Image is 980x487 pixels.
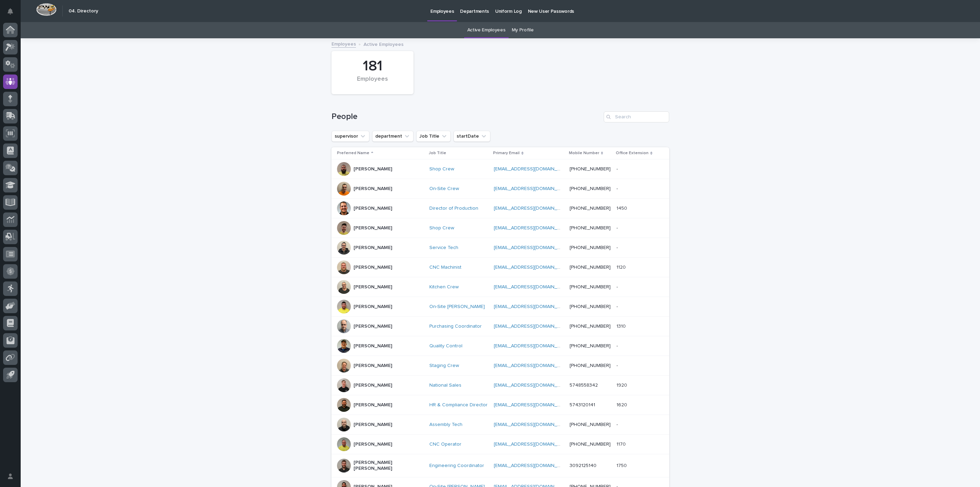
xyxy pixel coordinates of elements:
p: [PERSON_NAME] [354,265,392,270]
input: Search [604,111,669,122]
a: Employees [331,40,356,48]
a: [EMAIL_ADDRESS][DOMAIN_NAME] [494,245,572,250]
p: - [616,165,619,172]
a: [EMAIL_ADDRESS][DOMAIN_NAME] [494,363,572,368]
p: - [616,224,619,231]
h2: 04. Directory [69,8,98,14]
p: [PERSON_NAME] [354,324,392,329]
p: - [616,420,619,428]
div: Employees [343,76,402,90]
a: [PHONE_NUMBER] [570,206,611,211]
p: - [616,283,619,290]
div: 181 [343,58,402,75]
tr: [PERSON_NAME]Kitchen Crew [EMAIL_ADDRESS][DOMAIN_NAME] [PHONE_NUMBER]-- [331,277,669,297]
button: department [372,131,414,142]
a: [EMAIL_ADDRESS][DOMAIN_NAME] [494,226,572,230]
div: Notifications [9,8,18,19]
p: Active Employees [364,40,404,48]
tr: [PERSON_NAME]Director of Production [EMAIL_ADDRESS][DOMAIN_NAME] [PHONE_NUMBER]14501450 [331,199,669,218]
a: [EMAIL_ADDRESS][DOMAIN_NAME] [494,206,572,211]
tr: [PERSON_NAME]HR & Compliance Director [EMAIL_ADDRESS][DOMAIN_NAME] 574312014116201620 [331,395,669,415]
tr: [PERSON_NAME]Purchasing Coordinator [EMAIL_ADDRESS][DOMAIN_NAME] [PHONE_NUMBER]13101310 [331,317,669,336]
p: - [616,342,619,349]
p: [PERSON_NAME] [PERSON_NAME] [354,460,422,471]
a: Kitchen Crew [429,284,459,290]
tr: [PERSON_NAME]CNC Machinist [EMAIL_ADDRESS][DOMAIN_NAME] [PHONE_NUMBER]11201120 [331,258,669,277]
p: [PERSON_NAME] [354,363,392,369]
a: Service Tech [429,245,458,251]
p: [PERSON_NAME] [354,245,392,251]
a: On-Site Crew [429,186,459,192]
a: National Sales [429,382,461,388]
a: Purchasing Coordinator [429,324,482,329]
p: 1750 [616,461,628,469]
a: Director of Production [429,206,478,211]
a: [EMAIL_ADDRESS][DOMAIN_NAME] [494,402,572,407]
a: [PHONE_NUMBER] [570,245,611,250]
a: [EMAIL_ADDRESS][DOMAIN_NAME] [494,442,572,447]
a: 5748558342 [570,383,598,388]
p: [PERSON_NAME] [354,206,392,211]
tr: [PERSON_NAME]Shop Crew [EMAIL_ADDRESS][DOMAIN_NAME] [PHONE_NUMBER]-- [331,218,669,238]
a: [EMAIL_ADDRESS][DOMAIN_NAME] [494,344,572,348]
p: 1310 [616,322,627,329]
p: 1920 [616,381,629,388]
a: [PHONE_NUMBER] [570,265,611,270]
p: Job Title [429,149,446,157]
tr: [PERSON_NAME] [PERSON_NAME]Engineering Coordinator [EMAIL_ADDRESS][DOMAIN_NAME] 309212514017501750 [331,454,669,477]
tr: [PERSON_NAME]Assembly Tech [EMAIL_ADDRESS][DOMAIN_NAME] [PHONE_NUMBER]-- [331,415,669,435]
tr: [PERSON_NAME]Service Tech [EMAIL_ADDRESS][DOMAIN_NAME] [PHONE_NUMBER]-- [331,238,669,258]
a: 3092125140 [570,463,596,468]
a: CNC Operator [429,441,461,447]
img: Workspace Logo [36,3,57,16]
p: - [616,243,619,251]
p: Primary Email [493,149,520,157]
tr: [PERSON_NAME]On-Site [PERSON_NAME] [EMAIL_ADDRESS][DOMAIN_NAME] [PHONE_NUMBER]-- [331,297,669,317]
a: Assembly Tech [429,422,462,428]
a: [PHONE_NUMBER] [570,167,611,171]
a: [EMAIL_ADDRESS][DOMAIN_NAME] [494,167,572,171]
a: [PHONE_NUMBER] [570,186,611,191]
a: [PHONE_NUMBER] [570,304,611,309]
a: Shop Crew [429,166,454,172]
p: [PERSON_NAME] [354,186,392,192]
a: [EMAIL_ADDRESS][DOMAIN_NAME] [494,285,572,289]
a: [PHONE_NUMBER] [570,344,611,348]
tr: [PERSON_NAME]CNC Operator [EMAIL_ADDRESS][DOMAIN_NAME] [PHONE_NUMBER]11701170 [331,435,669,454]
a: [PHONE_NUMBER] [570,363,611,368]
a: [EMAIL_ADDRESS][DOMAIN_NAME] [494,304,572,309]
p: [PERSON_NAME] [354,284,392,290]
a: [PHONE_NUMBER] [570,442,611,447]
button: Job Title [416,131,451,142]
p: [PERSON_NAME] [354,441,392,447]
p: - [616,185,619,192]
tr: [PERSON_NAME]National Sales [EMAIL_ADDRESS][DOMAIN_NAME] 574855834219201920 [331,376,669,395]
p: [PERSON_NAME] [354,402,392,408]
a: On-Site [PERSON_NAME] [429,304,485,310]
p: [PERSON_NAME] [354,225,392,231]
p: Preferred Name [337,149,369,157]
a: [EMAIL_ADDRESS][DOMAIN_NAME] [494,265,572,270]
a: [PHONE_NUMBER] [570,285,611,289]
tr: [PERSON_NAME]Quality Control [EMAIL_ADDRESS][DOMAIN_NAME] [PHONE_NUMBER]-- [331,336,669,356]
p: [PERSON_NAME] [354,382,392,388]
a: [EMAIL_ADDRESS][DOMAIN_NAME] [494,463,572,468]
a: My Profile [512,22,534,38]
h1: People [331,112,601,122]
p: Mobile Number [569,149,599,157]
p: [PERSON_NAME] [354,166,392,172]
p: 1620 [616,401,629,408]
p: [PERSON_NAME] [354,422,392,428]
tr: [PERSON_NAME]Shop Crew [EMAIL_ADDRESS][DOMAIN_NAME] [PHONE_NUMBER]-- [331,159,669,179]
a: [EMAIL_ADDRESS][DOMAIN_NAME] [494,186,572,191]
a: HR & Compliance Director [429,402,488,408]
a: [PHONE_NUMBER] [570,324,611,329]
p: - [616,361,619,369]
p: [PERSON_NAME] [354,343,392,349]
a: Shop Crew [429,225,454,231]
p: 1170 [616,440,627,447]
p: - [616,302,619,310]
a: [PHONE_NUMBER] [570,422,611,427]
a: CNC Machinist [429,265,461,270]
